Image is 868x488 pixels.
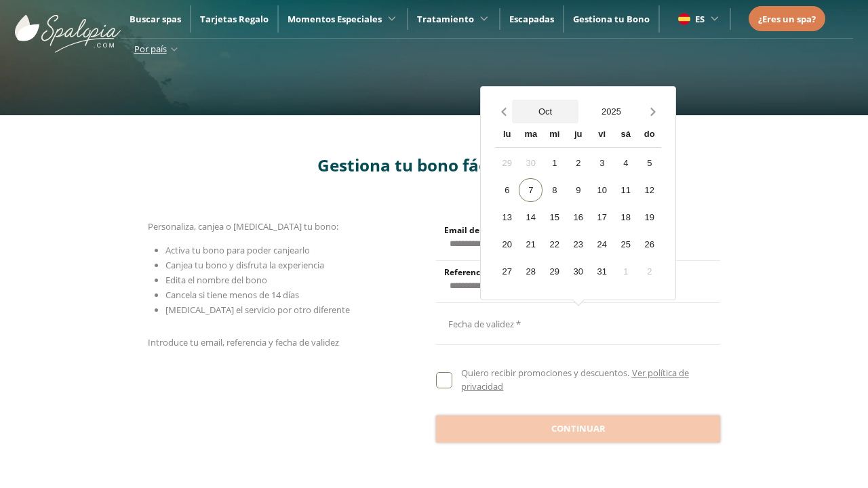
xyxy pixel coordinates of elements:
button: Continuar [436,415,720,443]
div: 24 [590,232,614,256]
div: 19 [637,205,661,229]
span: Activa tu bono para poder canjearlo [165,244,310,256]
div: 9 [566,178,590,202]
div: Calendar days [495,151,661,283]
div: do [637,123,661,147]
div: 18 [614,205,637,229]
button: Open years overlay [578,100,645,123]
span: Continuar [551,422,606,436]
div: 13 [495,205,519,229]
a: Tarjetas Regalo [200,13,269,25]
div: 26 [637,232,661,256]
div: 10 [590,178,614,202]
a: ¿Eres un spa? [758,12,816,26]
div: 2 [637,260,661,283]
div: 15 [542,205,566,229]
a: Escapadas [509,13,554,25]
span: Introduce tu email, referencia y fecha de validez [148,336,339,348]
div: 25 [614,232,637,256]
div: 16 [566,205,590,229]
div: 11 [614,178,637,202]
div: 14 [519,205,542,229]
div: 17 [590,205,614,229]
span: Gestiona tu bono fácilmente [317,154,551,176]
div: 23 [566,232,590,256]
div: 6 [495,178,519,202]
div: Calendar wrapper [495,123,661,283]
div: 27 [495,260,519,283]
a: Ver política de privacidad [461,367,688,392]
button: Open months overlay [512,100,578,123]
div: 20 [495,232,519,256]
div: 3 [590,151,614,175]
span: Quiero recibir promociones y descuentos. [461,367,629,379]
span: Por país [134,43,167,55]
a: Gestiona tu Bono [573,13,650,25]
div: 28 [519,260,542,283]
div: 21 [519,232,542,256]
div: 29 [495,151,519,175]
div: vi [590,123,614,147]
div: ju [566,123,590,147]
div: 31 [590,260,614,283]
span: [MEDICAL_DATA] el servicio por otro diferente [165,304,350,316]
div: 1 [614,260,637,283]
div: ma [519,123,542,147]
a: Buscar spas [130,13,181,25]
div: sá [614,123,637,147]
div: mi [542,123,566,147]
span: Cancela si tiene menos de 14 días [165,289,299,301]
div: 5 [637,151,661,175]
div: 12 [637,178,661,202]
span: Edita el nombre del bono [165,274,267,286]
img: ImgLogoSpalopia.BvClDcEz.svg [15,1,121,53]
div: 30 [519,151,542,175]
div: 7 [519,178,542,202]
span: Personaliza, canjea o [MEDICAL_DATA] tu bono: [148,220,338,232]
div: 1 [542,151,566,175]
div: 29 [542,260,566,283]
div: 8 [542,178,566,202]
div: lu [495,123,519,147]
span: Canjea tu bono y disfruta la experiencia [165,259,324,271]
div: 4 [614,151,637,175]
div: 22 [542,232,566,256]
button: Previous month [495,100,512,123]
button: Next month [644,100,661,123]
span: ¿Eres un spa? [758,13,816,25]
div: 30 [566,260,590,283]
div: 2 [566,151,590,175]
